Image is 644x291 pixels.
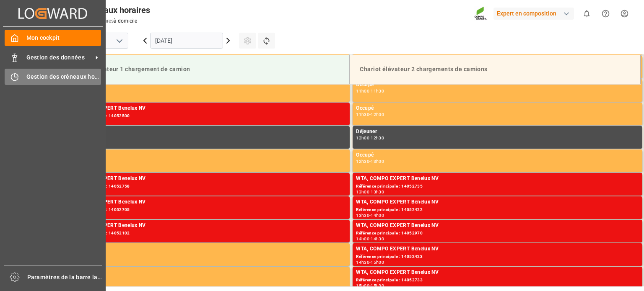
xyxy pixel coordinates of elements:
font: WTA, COMPO EXPERT Benelux NV [356,175,439,181]
font: Gestion des données [26,54,85,61]
font: 12h30 [371,135,384,141]
font: - [369,189,371,195]
font: Référence principale : 14052422 [356,207,423,212]
font: - [369,88,371,94]
a: Gestion des créneaux horaires [5,69,101,85]
font: WTA, COMPO EXPERT Benelux NV [356,222,439,228]
font: WTA, COMPO EXPERT Benelux NV [356,269,439,275]
font: Référence principale : 14052102 [63,231,130,235]
button: Expert en composition [493,5,577,21]
font: - [369,112,371,117]
font: - [369,283,371,288]
font: - [369,135,371,141]
font: Chariot élévateur 1 chargement de camion [69,66,190,72]
font: Référence principale : 14052423 [356,254,423,259]
font: 11h30 [356,112,369,117]
font: Référence principale : 14052758 [63,184,130,188]
font: 15h00 [371,260,384,265]
font: Référence principale : 14052733 [356,278,423,282]
font: Expert en composition [497,10,556,17]
font: WTA, COMPO EXPERT Benelux NV [63,199,146,205]
font: 14h30 [356,260,369,265]
font: 11h30 [371,88,384,94]
font: Référence principale : 14052970 [356,231,423,235]
font: Paramètres de la barre latérale [27,274,114,281]
font: - [369,260,371,265]
font: WTA, COMPO EXPERT Benelux NV [356,199,439,205]
font: WTA, COMPO EXPERT Benelux NV [63,105,146,111]
font: 11h00 [356,88,369,94]
font: - [369,159,371,164]
font: - [369,236,371,242]
font: Occupé [356,105,374,111]
font: WTA, COMPO EXPERT Benelux NV [356,246,439,252]
input: JJ.MM.AAAA [150,33,223,49]
font: Référence principale : 14052705 [63,207,130,212]
font: Gestion des créneaux horaires [26,73,111,80]
font: 15h00 [356,283,369,288]
font: - [369,213,371,218]
font: WTA, COMPO EXPERT Benelux NV [63,222,146,228]
a: à domicile [114,18,137,24]
font: Occupé [356,152,374,158]
font: 14h30 [371,236,384,242]
font: WTA, COMPO EXPERT Benelux NV [63,175,146,181]
font: 13h30 [371,189,384,195]
font: 14h00 [356,236,369,242]
font: Occupé [356,82,374,88]
font: Chariot élévateur 2 chargements de camions [360,66,488,72]
img: Screenshot%202023-09-29%20at%2010.02.21.png_1712312052.png [474,6,488,21]
a: Mon cockpit [5,30,101,46]
button: ouvrir le menu [113,34,125,47]
font: Déjeuner [356,129,377,134]
font: 12h00 [371,112,384,117]
font: 14h00 [371,213,384,218]
font: 15h30 [371,283,384,288]
font: 12h30 [356,159,369,164]
font: 13h00 [371,159,384,164]
font: Référence principale : 14052500 [63,113,130,118]
button: Centre d'aide [596,4,615,23]
font: 12h00 [356,135,369,141]
font: Référence principale : 14052735 [356,184,423,188]
font: Mon cockpit [26,34,60,41]
button: afficher 0 nouvelles notifications [577,4,596,23]
font: 13h30 [356,213,369,218]
font: 13h00 [356,189,369,195]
